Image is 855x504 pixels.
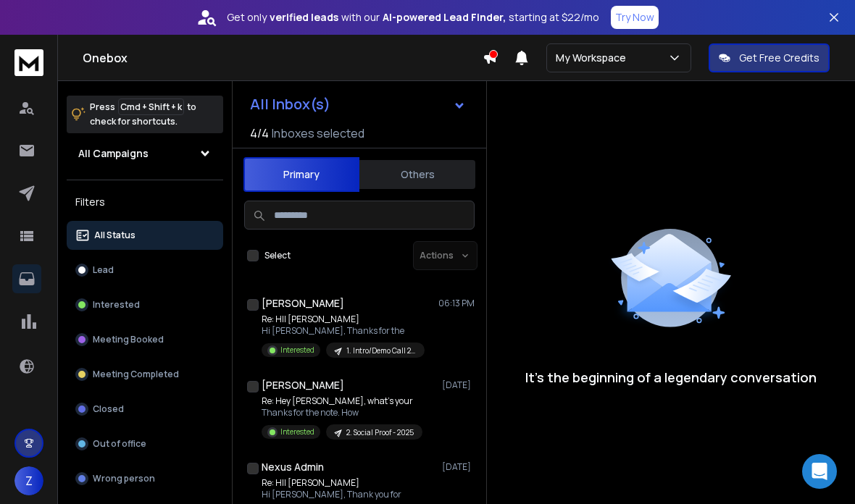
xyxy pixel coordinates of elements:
p: My Workspace [556,51,632,65]
button: Interested [67,290,223,319]
p: It’s the beginning of a legendary conversation [525,367,817,387]
p: Re: HII [PERSON_NAME] [262,314,425,325]
button: Wrong person [67,464,223,493]
p: Closed [93,403,124,415]
p: Re: HII [PERSON_NAME] [262,477,425,489]
span: Cmd + Shift + k [118,98,184,115]
button: Z [14,466,43,495]
p: [DATE] [442,461,475,473]
button: Primary [243,157,359,192]
p: Lead [93,264,114,276]
button: Try Now [611,6,659,29]
button: All Inbox(s) [238,90,477,119]
h1: All Inbox(s) [250,97,330,112]
h1: Onebox [83,49,483,67]
h1: Nexus Admin [262,460,324,474]
button: Meeting Booked [67,325,223,354]
h3: Inboxes selected [272,125,364,142]
button: Others [359,159,475,190]
h3: Filters [67,192,223,212]
p: All Status [94,230,135,241]
p: 1. Intro/Demo Call 2025 [346,345,416,356]
div: Open Intercom Messenger [802,454,837,489]
button: Out of office [67,429,223,458]
p: Press to check for shortcuts. [90,100,196,129]
p: 06:13 PM [438,298,475,309]
p: [DATE] [442,379,475,391]
h1: All Campaigns [78,146,149,161]
p: Thanks for the note. How [262,407,422,419]
p: Try Now [615,10,654,25]
p: Hi [PERSON_NAME], Thanks for the [262,325,425,337]
button: All Campaigns [67,139,223,168]
p: Interested [93,299,140,311]
p: Out of office [93,438,146,450]
h1: [PERSON_NAME] [262,296,344,311]
p: Meeting Booked [93,334,164,345]
p: Interested [280,345,314,356]
strong: AI-powered Lead Finder, [383,10,506,25]
p: Get Free Credits [739,51,819,65]
img: logo [14,49,43,76]
p: Interested [280,427,314,437]
strong: verified leads [270,10,338,25]
button: All Status [67,221,223,250]
button: Closed [67,395,223,424]
button: Get Free Credits [709,43,830,72]
p: Get only with our starting at $22/mo [227,10,599,25]
label: Select [264,250,291,261]
p: Hi [PERSON_NAME], Thank you for [262,489,425,500]
button: Meeting Completed [67,360,223,389]
span: 4 / 4 [250,125,269,142]
h1: [PERSON_NAME] [262,378,344,392]
p: 2. Social Proof - 2025 [346,427,414,438]
p: Wrong person [93,473,155,484]
button: Lead [67,256,223,285]
p: Re: Hey [PERSON_NAME], what's your [262,395,422,407]
p: Meeting Completed [93,369,179,380]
